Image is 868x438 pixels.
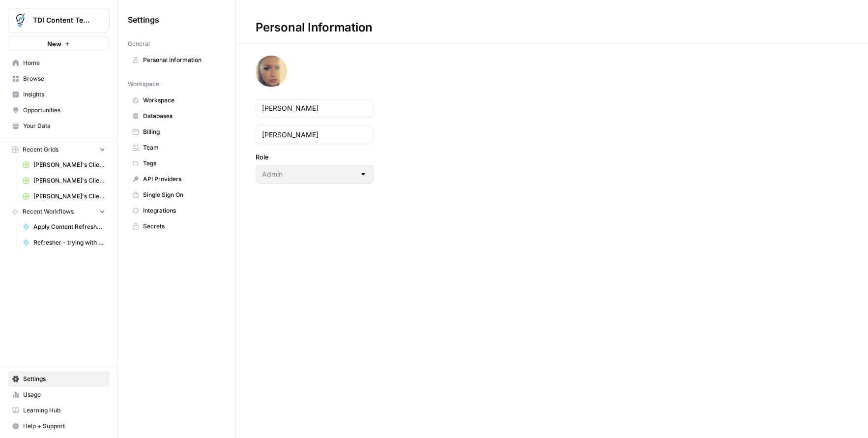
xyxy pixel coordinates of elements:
span: Integrations [143,206,221,215]
span: Personal Information [143,56,221,64]
span: [PERSON_NAME]'s Clients - New Content [33,192,105,201]
a: [PERSON_NAME]'s Clients - New Content [18,173,110,188]
span: [PERSON_NAME]'s Clients - Optimizing Content [33,160,105,169]
a: Tags [128,156,226,171]
a: Integrations [128,203,226,219]
button: Help + Support [8,418,110,434]
button: Recent Workflows [8,204,110,219]
span: Refresher - trying with ChatGPT [33,238,105,247]
span: Usage [23,390,105,399]
a: Browse [8,71,110,87]
span: Billing [143,127,221,136]
span: Single Sign On [143,190,221,199]
a: Learning Hub [8,403,110,418]
a: Apply Content Refresher Brief [18,219,110,235]
a: Usage [8,387,110,403]
span: Databases [143,112,221,121]
span: Workspace [143,96,221,105]
span: Workspace [128,80,159,89]
a: Workspace [128,93,226,108]
span: Browse [23,74,105,83]
a: Refresher - trying with ChatGPT [18,235,110,250]
span: Help + Support [23,422,105,431]
span: Team [143,143,221,152]
a: [PERSON_NAME]'s Clients - Optimizing Content [18,157,110,173]
div: Personal Information [236,20,392,35]
a: Insights [8,87,110,102]
a: [PERSON_NAME]'s Clients - New Content [18,188,110,204]
button: New [8,36,110,51]
a: Databases [128,108,226,124]
a: Opportunities [8,102,110,118]
a: Team [128,140,226,156]
span: Recent Grids [23,145,58,154]
span: Settings [23,375,105,383]
a: API Providers [128,171,226,187]
span: TDI Content Team [33,15,92,25]
span: New [47,39,61,49]
span: Learning Hub [23,406,105,415]
span: Tags [143,159,221,168]
span: Your Data [23,122,105,130]
a: Personal Information [128,52,226,68]
span: Apply Content Refresher Brief [33,222,105,231]
a: Billing [128,124,226,140]
a: Secrets [128,219,226,234]
a: Home [8,55,110,71]
span: Recent Workflows [23,207,74,216]
span: Secrets [143,222,221,231]
a: Settings [8,371,110,387]
label: Role [256,152,374,162]
span: Home [23,59,105,67]
span: Opportunities [23,106,105,115]
button: Workspace: TDI Content Team [8,8,110,32]
span: [PERSON_NAME]'s Clients - New Content [33,176,105,185]
a: Your Data [8,118,110,134]
span: Insights [23,90,105,99]
button: Recent Grids [8,142,110,157]
span: General [128,39,150,48]
img: TDI Content Team Logo [11,11,29,29]
img: avatar [256,56,287,87]
span: API Providers [143,175,221,184]
span: Settings [128,14,159,26]
a: Single Sign On [128,187,226,203]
